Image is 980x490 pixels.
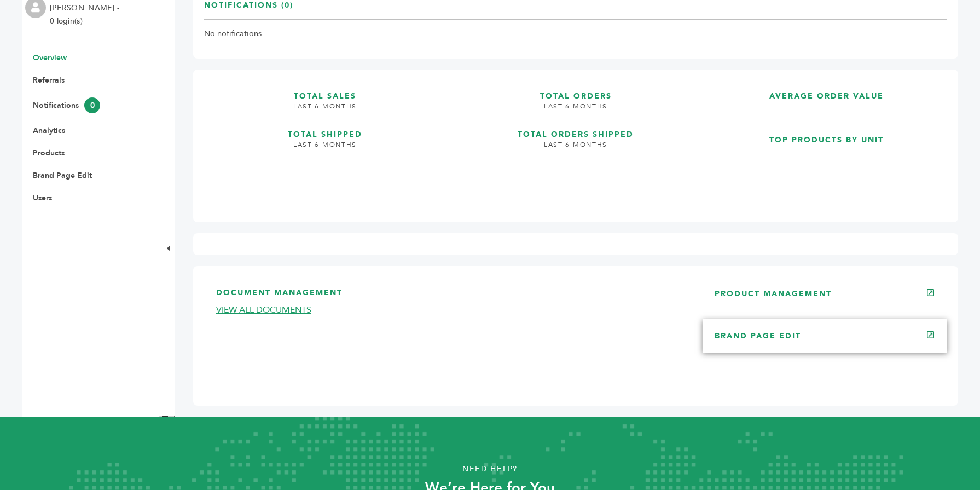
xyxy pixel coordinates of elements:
h4: LAST 6 MONTHS [204,140,446,158]
a: VIEW ALL DOCUMENTS [216,304,311,316]
h3: TOTAL ORDERS SHIPPED [455,119,697,140]
a: TOTAL ORDERS LAST 6 MONTHS TOTAL ORDERS SHIPPED LAST 6 MONTHS [455,80,697,203]
h3: DOCUMENT MANAGEMENT [216,287,682,304]
h3: AVERAGE ORDER VALUE [705,80,947,102]
a: TOTAL SALES LAST 6 MONTHS TOTAL SHIPPED LAST 6 MONTHS [204,80,446,203]
a: Overview [33,53,67,63]
a: Notifications0 [33,100,100,111]
td: No notifications. [204,20,947,48]
h4: LAST 6 MONTHS [204,102,446,119]
h3: TOTAL ORDERS [455,80,697,102]
span: 0 [84,97,100,113]
a: Referrals [33,75,65,85]
h3: TOP PRODUCTS BY UNIT [705,124,947,146]
a: Users [33,193,52,203]
h4: LAST 6 MONTHS [455,140,697,158]
h3: TOTAL SALES [204,80,446,102]
a: TOP PRODUCTS BY UNIT [705,124,947,203]
a: Analytics [33,125,65,136]
h3: TOTAL SHIPPED [204,119,446,140]
h4: LAST 6 MONTHS [455,102,697,119]
a: Brand Page Edit [33,170,92,181]
a: Products [33,148,65,158]
a: AVERAGE ORDER VALUE [705,80,947,116]
a: PRODUCT MANAGEMENT [715,289,832,299]
a: BRAND PAGE EDIT [715,331,801,341]
p: Need Help? [49,461,931,477]
li: [PERSON_NAME] - 0 login(s) [50,2,122,28]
